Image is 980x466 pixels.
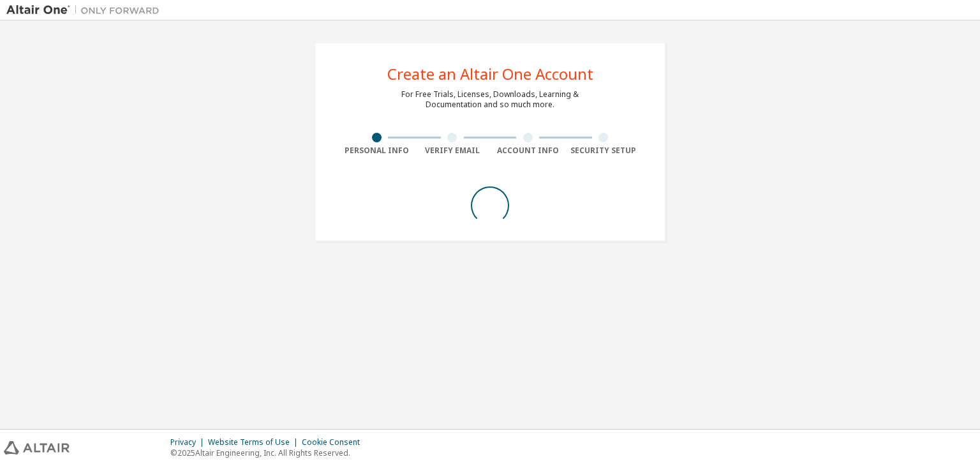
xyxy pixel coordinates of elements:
[339,146,415,156] div: Personal Info
[387,66,593,82] div: Create an Altair One Account
[208,437,302,447] div: Website Terms of Use
[170,437,208,447] div: Privacy
[401,89,579,110] div: For Free Trials, Licenses, Downloads, Learning & Documentation and so much more.
[6,4,166,17] img: Altair One
[302,437,367,447] div: Cookie Consent
[415,146,491,156] div: Verify Email
[566,146,642,156] div: Security Setup
[4,441,70,455] img: altair_logo.svg
[490,146,566,156] div: Account Info
[170,447,367,458] p: © 2025 Altair Engineering, Inc. All Rights Reserved.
